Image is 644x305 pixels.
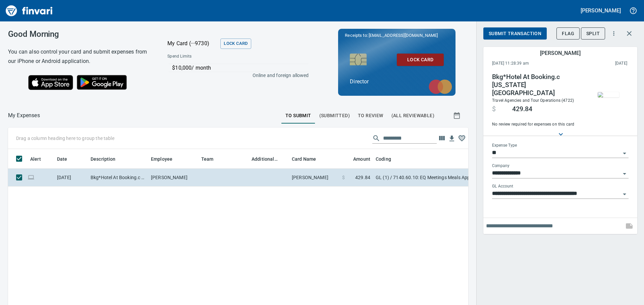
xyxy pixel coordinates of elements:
[28,175,35,179] span: Online transaction
[151,155,172,163] span: Employee
[492,184,513,188] label: GL Account
[252,155,278,163] span: Additional Reviewer
[492,121,583,128] span: No review required for expenses on this card
[151,155,181,163] span: Employee
[345,32,449,39] p: Receipts to:
[292,155,325,163] span: Card Name
[91,155,116,163] span: Description
[492,105,496,113] span: $
[148,169,199,186] td: [PERSON_NAME]
[556,27,580,40] button: Flag
[91,155,124,163] span: Description
[620,189,629,199] button: Open
[376,155,400,163] span: Coding
[8,111,40,120] p: My Expenses
[350,78,444,86] p: Director
[224,40,248,48] span: Lock Card
[8,47,151,66] h6: You can also control your card and submit expenses from our iPhone or Android application.
[376,155,391,163] span: Coding
[30,155,41,163] span: Alert
[172,64,308,72] p: $10,000 / month
[620,169,629,178] button: Open
[562,29,574,38] span: Flag
[425,76,455,97] img: mastercard.svg
[8,111,40,120] nav: breadcrumb
[4,3,54,19] img: Finvari
[620,149,629,158] button: Open
[289,169,339,186] td: [PERSON_NAME]
[492,60,572,67] span: [DATE] 11:28:39 am
[581,7,621,14] h5: [PERSON_NAME]
[319,111,350,120] span: (Submitted)
[30,155,50,163] span: Alert
[201,155,214,163] span: Team
[57,155,76,163] span: Date
[358,111,383,120] span: To Review
[220,39,251,49] button: Lock Card
[492,144,517,148] label: Expense Type
[397,54,444,66] button: Lock Card
[167,40,218,48] p: My Card (···9730)
[447,134,457,144] button: Download Table
[8,29,151,39] h3: Good Morning
[167,53,250,60] span: Spend Limits
[581,27,605,40] button: Split
[492,164,509,168] label: Company
[489,29,541,38] span: Submit Transaction
[162,72,309,79] p: Online and foreign allowed
[353,155,370,163] span: Amount
[621,25,637,42] button: Close transaction
[344,155,370,163] span: Amount
[373,169,541,186] td: GL (1) / 7140.60.10: EQ Meetings Meals Appreciation
[598,92,619,97] img: receipts%2Ftapani%2F2025-09-02%2FZk4N4n7xRHgTLfZjzVfEUCS4YTy1__aCS9gOm1bbyaRjP91D2V.jpg
[28,75,73,90] img: Download on the App Store
[512,105,532,113] span: 429.84
[391,111,434,120] span: (All Reviewable)
[16,135,114,142] p: Drag a column heading here to group the table
[252,155,286,163] span: Additional Reviewer
[437,133,447,143] button: Choose columns to display
[201,155,222,163] span: Team
[88,169,148,186] td: Bkg*Hotel At Booking.c [US_STATE][GEOGRAPHIC_DATA]
[292,155,316,163] span: Card Name
[355,174,370,181] span: 429.84
[54,169,88,186] td: [DATE]
[579,5,623,16] button: [PERSON_NAME]
[586,29,600,38] span: Split
[73,71,131,93] img: Get it on Google Play
[368,32,438,39] span: [EMAIL_ADDRESS][DOMAIN_NAME]
[572,60,627,67] span: [DATE]
[57,155,67,163] span: Date
[483,27,547,40] button: Submit Transaction
[447,107,468,124] button: Show transactions within a particular date range
[492,73,583,97] h4: Bkg*Hotel At Booking.c [US_STATE][GEOGRAPHIC_DATA]
[402,56,438,64] span: Lock Card
[621,218,637,234] span: This records your note into the expense
[342,174,345,181] span: $
[492,98,574,103] span: Travel Agencies and Tour Operations (4722)
[285,111,311,120] span: To Submit
[457,133,467,143] button: Column choices favorited. Click to reset to default
[540,50,580,57] h5: [PERSON_NAME]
